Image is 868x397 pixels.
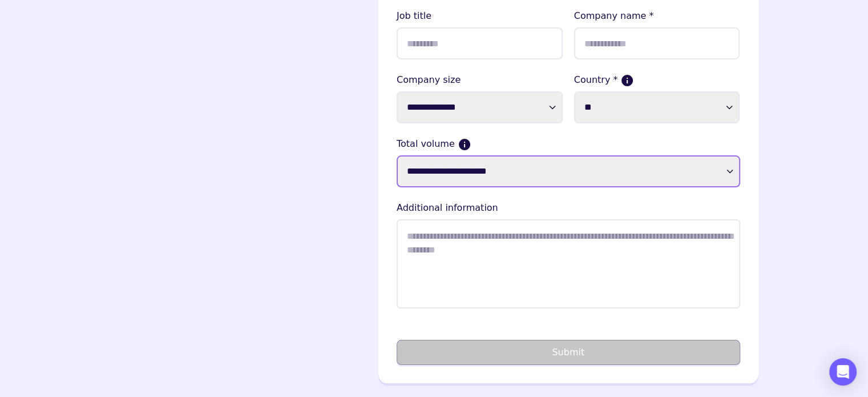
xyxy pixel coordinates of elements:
div: Open Intercom Messenger [829,358,857,386]
lable: Additional information [397,201,740,215]
button: Submit [397,340,740,365]
button: Current monthly volume your business makes in USD [459,139,470,150]
label: Total volume [397,137,740,151]
label: Company size [397,73,563,87]
button: If more than one country, please select where the majority of your sales come from. [622,75,632,86]
label: Country * [574,73,740,87]
lable: Job title [397,9,563,23]
lable: Company name * [574,9,740,23]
